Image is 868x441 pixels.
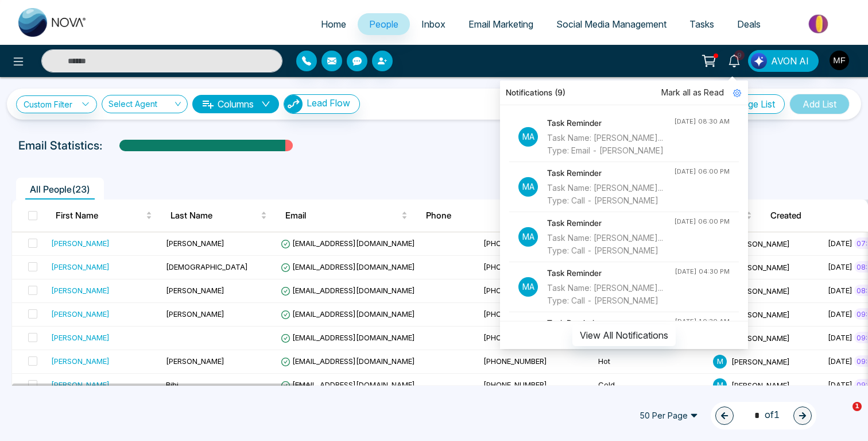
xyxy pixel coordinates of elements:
[547,117,674,129] h4: Task Reminder
[46,200,161,232] th: First Name
[51,261,110,273] div: [PERSON_NAME]
[281,356,415,366] span: [EMAIL_ADDRESS][DOMAIN_NAME]
[547,232,674,257] div: Task Name: [PERSON_NAME]... Type: Call - [PERSON_NAME]
[170,209,258,223] span: Last Name
[51,237,110,249] div: [PERSON_NAME]
[828,286,852,295] span: [DATE]
[18,137,102,154] p: Email Statistics:
[678,13,726,35] a: Tasks
[281,262,415,271] span: [EMAIL_ADDRESS][DOMAIN_NAME]
[261,99,270,109] span: down
[483,333,547,342] span: [PHONE_NUMBER]
[281,380,415,389] span: [EMAIL_ADDRESS][DOMAIN_NAME]
[166,380,179,389] span: Bibi
[674,217,730,227] div: [DATE] 06:00 PM
[661,86,724,99] span: Mark all as Read
[720,50,748,70] a: 9
[778,11,861,37] img: Market-place.gif
[734,50,745,60] span: 9
[852,402,862,411] span: 1
[410,13,457,35] a: Inbox
[828,333,852,342] span: [DATE]
[828,309,852,319] span: [DATE]
[731,309,790,319] span: [PERSON_NAME]
[674,167,730,177] div: [DATE] 06:00 PM
[483,262,547,271] span: [PHONE_NUMBER]
[281,309,415,319] span: [EMAIL_ADDRESS][DOMAIN_NAME]
[166,239,224,248] span: [PERSON_NAME]
[468,18,533,30] span: Email Marketing
[631,407,706,425] span: 50 Per Page
[771,54,809,68] span: AVON AI
[421,18,445,30] span: Inbox
[713,355,727,369] span: M
[369,18,398,30] span: People
[715,94,785,114] button: Manage List
[737,18,761,30] span: Deals
[166,356,224,366] span: [PERSON_NAME]
[518,177,538,197] p: Ma
[675,317,730,327] div: [DATE] 10:30 AM
[518,277,538,297] p: Ma
[556,18,666,30] span: Social Media Management
[358,13,410,35] a: People
[483,286,547,295] span: [PHONE_NUMBER]
[166,262,248,271] span: [DEMOGRAPHIC_DATA]
[547,317,675,329] h4: Task Reminder
[321,18,346,30] span: Home
[281,333,415,342] span: [EMAIL_ADDRESS][DOMAIN_NAME]
[285,209,399,223] span: Email
[457,13,545,35] a: Email Marketing
[828,356,852,366] span: [DATE]
[674,117,730,126] div: [DATE] 08:30 AM
[426,209,514,223] span: Phone
[731,239,790,248] span: [PERSON_NAME]
[547,167,674,179] h4: Task Reminder
[747,408,780,423] span: of 1
[192,95,279,113] button: Columnsdown
[483,356,547,366] span: [PHONE_NUMBER]
[731,356,790,366] span: [PERSON_NAME]
[161,200,276,232] th: Last Name
[675,267,730,277] div: [DATE] 04:30 PM
[594,374,708,397] td: Cold
[828,380,852,389] span: [DATE]
[483,239,547,248] span: [PHONE_NUMBER]
[828,239,852,248] span: [DATE]
[309,13,358,35] a: Home
[166,286,224,295] span: [PERSON_NAME]
[751,53,767,69] img: Lead Flow
[25,183,95,195] span: All People ( 23 )
[731,380,790,389] span: [PERSON_NAME]
[828,262,852,271] span: [DATE]
[545,13,678,35] a: Social Media Management
[713,378,727,392] span: M
[307,97,350,109] span: Lead Flow
[51,285,110,296] div: [PERSON_NAME]
[483,309,547,319] span: [PHONE_NUMBER]
[18,8,87,37] img: Nova CRM Logo
[500,80,748,105] div: Notifications (9)
[689,18,714,30] span: Tasks
[594,350,708,374] td: Hot
[51,332,110,343] div: [PERSON_NAME]
[51,308,110,320] div: [PERSON_NAME]
[284,95,303,113] img: Lead Flow
[547,132,674,157] div: Task Name: [PERSON_NAME]... Type: Email - [PERSON_NAME]
[518,227,538,247] p: Ma
[518,127,538,147] p: Ma
[731,262,790,271] span: [PERSON_NAME]
[830,51,849,70] img: User Avatar
[483,380,547,389] span: [PHONE_NUMBER]
[276,200,417,232] th: Email
[51,355,110,367] div: [PERSON_NAME]
[731,286,790,295] span: [PERSON_NAME]
[51,379,110,390] div: [PERSON_NAME]
[547,282,675,307] div: Task Name: [PERSON_NAME]... Type: Call - [PERSON_NAME]
[281,239,415,248] span: [EMAIL_ADDRESS][DOMAIN_NAME]
[748,50,819,72] button: AVON AI
[547,267,675,279] h4: Task Reminder
[726,13,772,35] a: Deals
[770,209,868,223] span: Created
[279,94,360,114] a: Lead FlowLead Flow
